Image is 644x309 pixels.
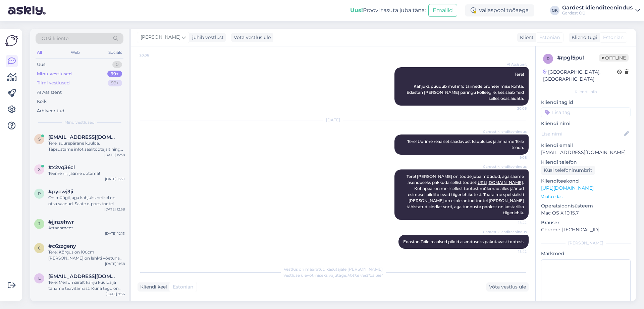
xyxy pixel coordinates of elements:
p: Vaata edasi ... [541,194,631,200]
div: Arhiveeritud [37,108,64,114]
div: [DATE] 13:21 [105,177,125,182]
div: Võta vestlus üle [486,282,529,292]
span: r [547,56,550,61]
span: j [38,221,40,226]
div: Socials [107,48,123,57]
div: Kliendi keel [138,283,167,291]
input: Lisa nimi [541,130,623,138]
div: [DATE] 9:36 [106,292,125,297]
p: Chrome [TECHNICAL_ID] [541,226,631,233]
span: Minu vestlused [64,119,95,125]
p: Kliendi nimi [541,120,631,127]
div: Klient [517,34,534,41]
span: #c6zzgeny [48,243,76,249]
div: Kõik [37,98,47,105]
span: Estonian [603,34,624,41]
div: Uus [37,61,45,68]
span: 15:42 [501,220,527,225]
div: Klienditugi [569,34,597,41]
div: Attachment [48,225,125,231]
p: Klienditeekond [541,178,631,185]
div: Tere, suurepärane kuulda. Täpsustame infot saalitöötajalt ning anname Teile teada. [48,140,125,152]
span: p [38,191,41,196]
span: s [38,137,41,142]
p: Mac OS X 10.15.7 [541,209,631,217]
div: Gardest OÜ [562,10,633,16]
div: AI Assistent [37,89,62,96]
div: [DATE] [138,117,529,123]
span: Gardest klienditeenindus [483,164,527,169]
p: Kliendi telefon [541,159,631,166]
a: Gardest klienditeenindusGardest OÜ [562,5,640,16]
div: 99+ [107,71,122,77]
span: Gardest klienditeenindus [483,129,527,134]
div: Minu vestlused [37,71,72,77]
p: Operatsioonisüsteem [541,202,631,209]
div: Küsi telefoninumbrit [541,166,595,175]
span: 20:06 [501,106,527,111]
p: Kliendi tag'id [541,99,631,106]
span: Edastan Teile reaalsed pildid asenduseks pakutavast tootest. [403,239,524,244]
div: Teeme nii, jääme ootama! [48,170,125,177]
span: Vestlus on määratud kasutajale [PERSON_NAME] [284,267,383,272]
div: juhib vestlust [190,34,224,41]
span: c [38,245,41,250]
p: Kliendi email [541,142,631,149]
a: [URL][DOMAIN_NAME] [541,185,594,191]
span: Estonian [173,283,193,291]
div: Proovi tasuta juba täna: [350,6,426,14]
i: „Võtke vestlus üle” [346,273,383,278]
div: All [36,48,43,57]
span: AI Assistent [501,62,527,67]
div: [DATE] 15:38 [104,152,125,157]
span: Gardest klienditeenindus [483,229,527,234]
div: 99+ [108,80,122,86]
span: #jjnzehwr [48,219,74,225]
p: [EMAIL_ADDRESS][DOMAIN_NAME] [541,149,631,156]
div: Gardest klienditeenindus [562,5,633,10]
span: Tere! Kahjuks puudub mul info taimede broneerimise kohta. Edastan [PERSON_NAME] päringu kolleegil... [407,72,525,101]
div: 0 [112,61,122,68]
button: Emailid [428,4,457,17]
div: Tiimi vestlused [37,80,70,86]
a: [URL][DOMAIN_NAME] [476,180,523,185]
div: [PERSON_NAME] [541,240,631,246]
span: Estonian [539,34,560,41]
div: Tere! Meil on siiralt kahju kuulda ja täname teavitamast. Kuna tegu on kaupluses sooritatud ostug... [48,279,125,292]
span: [PERSON_NAME] [141,34,180,41]
div: [DATE] 12:58 [104,207,125,212]
span: Vestluse ülevõtmiseks vajutage [283,273,383,278]
div: # rpgl5pu1 [557,54,599,62]
div: [DATE] 12:13 [105,231,125,236]
p: Brauser [541,219,631,226]
div: [GEOGRAPHIC_DATA], [GEOGRAPHIC_DATA] [543,69,617,83]
input: Lisa tag [541,107,631,117]
div: [DATE] 11:58 [105,261,125,266]
span: 20:06 [140,53,165,58]
span: l [38,276,41,281]
span: 9:08 [501,155,527,160]
span: Otsi kliente [42,35,68,42]
span: #pycwj3ji [48,189,73,195]
div: Kliendi info [541,89,631,95]
span: #x2vq36cl [48,164,75,170]
span: 15:42 [501,249,527,254]
div: GK [550,6,559,15]
div: Tere! Kõrgus on 100cm [PERSON_NAME] on lahkti võetuna 200cm. Seda toodet võib [PERSON_NAME] kasut... [48,249,125,261]
div: Võta vestlus üle [231,33,273,42]
div: Väljaspool tööaega [465,4,534,16]
span: Offline [599,54,629,62]
span: Tere! [PERSON_NAME] on toode juba müüdud, aga saame asenduseks pakkuda sellist toodet . Kohapeal ... [407,174,525,215]
img: Askly Logo [5,34,18,47]
div: Web [69,48,81,57]
b: Uus! [350,7,363,13]
div: On müügil, aga kahjuks hetkel on otsa saanud. Saate e-poes tootel [PERSON_NAME] [PERSON_NAME] pea... [48,195,125,207]
p: Märkmed [541,250,631,257]
span: Tere! Uurime reaalset saadavust kaupluses ja anname Teile teada. [407,139,525,150]
span: x [38,167,41,172]
span: sergeikonenko@gmail.com [48,134,118,140]
span: luikmarie@gmail.com [48,273,118,279]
